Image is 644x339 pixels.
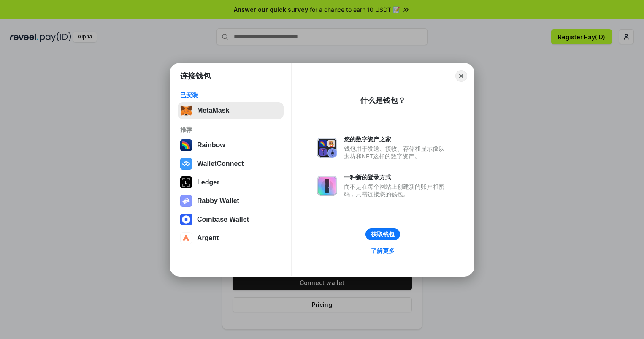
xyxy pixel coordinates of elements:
div: Rabby Wallet [197,197,239,205]
div: 钱包用于发送、接收、存储和显示像以太坊和NFT这样的数字资产。 [344,145,449,160]
div: Coinbase Wallet [197,216,249,223]
div: 了解更多 [371,247,395,255]
img: svg+xml,%3Csvg%20width%3D%2228%22%20height%3D%2228%22%20viewBox%3D%220%200%2028%2028%22%20fill%3D... [180,232,192,244]
div: 获取钱包 [371,231,395,238]
img: svg+xml,%3Csvg%20fill%3D%22none%22%20height%3D%2233%22%20viewBox%3D%220%200%2035%2033%22%20width%... [180,105,192,117]
img: svg+xml,%3Csvg%20width%3D%2228%22%20height%3D%2228%22%20viewBox%3D%220%200%2028%2028%22%20fill%3D... [180,158,192,170]
img: svg+xml,%3Csvg%20xmlns%3D%22http%3A%2F%2Fwww.w3.org%2F2000%2Fsvg%22%20fill%3D%22none%22%20viewBox... [317,138,337,158]
div: MetaMask [197,107,229,114]
button: Ledger [178,174,284,191]
div: 而不是在每个网站上创建新的账户和密码，只需连接您的钱包。 [344,183,449,198]
img: svg+xml,%3Csvg%20width%3D%22120%22%20height%3D%22120%22%20viewBox%3D%220%200%20120%20120%22%20fil... [180,139,192,151]
div: 推荐 [180,126,281,133]
div: 一种新的登录方式 [344,174,449,181]
button: Argent [178,230,284,247]
img: svg+xml,%3Csvg%20xmlns%3D%22http%3A%2F%2Fwww.w3.org%2F2000%2Fsvg%22%20width%3D%2228%22%20height%3... [180,176,192,188]
button: MetaMask [178,102,284,119]
button: Rabby Wallet [178,193,284,209]
button: Coinbase Wallet [178,211,284,228]
button: WalletConnect [178,155,284,172]
div: 您的数字资产之家 [344,136,449,143]
div: Ledger [197,179,219,186]
h1: 连接钱包 [180,71,211,81]
a: 了解更多 [366,245,400,256]
div: Argent [197,234,219,242]
img: svg+xml,%3Csvg%20xmlns%3D%22http%3A%2F%2Fwww.w3.org%2F2000%2Fsvg%22%20fill%3D%22none%22%20viewBox... [317,176,337,196]
button: Rainbow [178,137,284,154]
div: Rainbow [197,141,225,149]
img: svg+xml,%3Csvg%20width%3D%2228%22%20height%3D%2228%22%20viewBox%3D%220%200%2028%2028%22%20fill%3D... [180,214,192,225]
button: 获取钱包 [365,228,400,240]
div: 什么是钱包？ [360,95,406,106]
div: WalletConnect [197,160,244,168]
div: 已安装 [180,91,281,99]
button: Close [455,70,467,82]
img: svg+xml,%3Csvg%20xmlns%3D%22http%3A%2F%2Fwww.w3.org%2F2000%2Fsvg%22%20fill%3D%22none%22%20viewBox... [180,195,192,207]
